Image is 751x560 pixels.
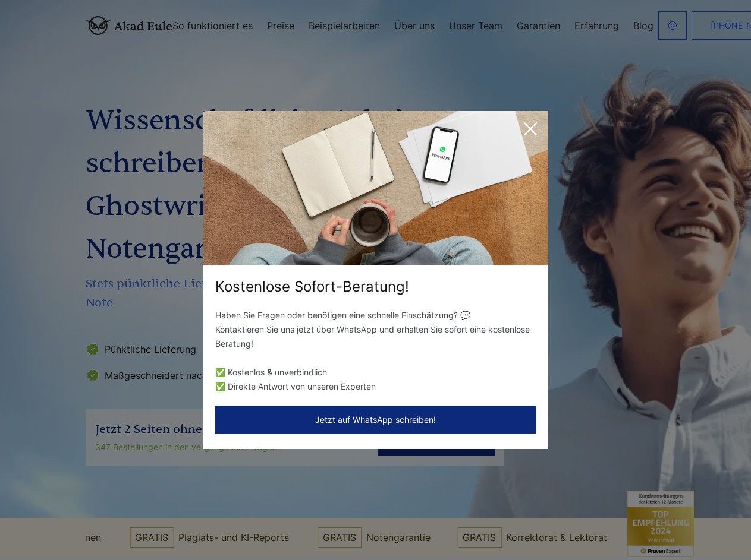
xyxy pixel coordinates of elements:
[203,111,548,265] img: exit
[215,406,536,434] button: Jetzt auf WhatsApp schreiben!
[203,277,548,296] div: Kostenlose Sofort-Beratung!
[394,21,435,30] a: Über uns
[574,21,619,30] a: Erfahrung
[668,21,677,30] img: email
[267,21,294,30] a: Preise
[309,21,380,30] a: Beispielarbeiten
[215,379,536,394] li: ✅ Direkte Antwort von unseren Experten
[86,16,172,35] img: logo
[172,21,253,30] a: So funktioniert es
[517,21,560,30] a: Garantien
[215,365,536,379] li: ✅ Kostenlos & unverbindlich
[633,21,653,30] a: Blog
[215,308,536,351] p: Haben Sie Fragen oder benötigen eine schnelle Einschätzung? 💬 Kontaktieren Sie uns jetzt über Wha...
[449,21,502,30] a: Unser Team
